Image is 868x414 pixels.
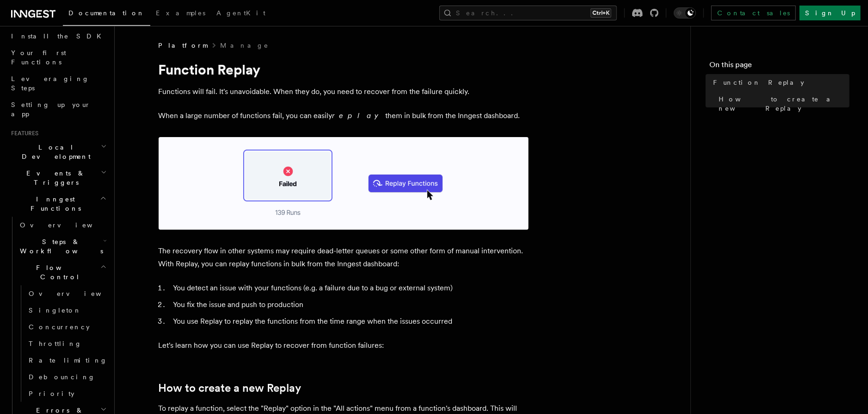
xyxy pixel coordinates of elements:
p: Let's learn how you can use Replay to recover from function failures: [159,339,529,352]
kbd: Ctrl+K [591,8,611,18]
span: Your first Functions [11,49,66,66]
h4: On this page [709,59,850,74]
button: Events & Triggers [7,165,109,191]
span: Documentation [68,9,145,17]
span: Examples [156,9,205,17]
span: Steps & Workflows [16,237,103,256]
button: Steps & Workflows [16,233,109,259]
span: Singleton [29,307,81,314]
p: The recovery flow in other systems may require dead-letter queues or some other form of manual in... [159,245,529,270]
a: Throttling [25,335,109,352]
a: Debouncing [25,369,109,385]
li: You detect an issue with your functions (e.g. a failure due to a bug or external system) [171,282,529,295]
a: How to create a new Replay [715,91,850,117]
span: Throttling [29,340,82,347]
a: Singleton [25,302,109,319]
a: Contact sales [711,6,796,20]
a: Overview [16,217,109,233]
span: Overview [29,290,124,297]
span: Install the SDK [11,32,107,40]
li: You fix the issue and push to production [171,298,529,311]
button: Search...Ctrl+K [439,6,617,20]
span: Debouncing [29,373,95,381]
span: Features [7,130,38,137]
a: Documentation [63,3,150,26]
a: AgentKit [211,3,271,25]
span: Overview [20,221,115,229]
span: Events & Triggers [7,169,101,187]
span: Leveraging Steps [11,75,89,92]
a: Setting up your app [7,96,109,122]
span: Platform [159,41,208,50]
span: Rate limiting [29,357,107,364]
span: Concurrency [29,323,90,331]
a: Concurrency [25,319,109,335]
a: Priority [25,385,109,402]
a: Your first Functions [7,44,109,70]
span: AgentKit [216,9,265,17]
span: Flow Control [16,263,100,282]
button: Toggle dark mode [674,7,696,19]
a: Function Replay [709,74,850,91]
a: Install the SDK [7,28,109,44]
span: Inngest Functions [7,194,100,213]
a: Leveraging Steps [7,70,109,96]
a: Overview [25,285,109,302]
p: Functions will fail. It's unavoidable. When they do, you need to recover from the failure quickly. [159,85,529,98]
span: Setting up your app [11,101,91,118]
span: Local Development [7,143,101,161]
a: Examples [150,3,211,25]
a: Manage [221,41,270,50]
div: Flow Control [16,285,109,402]
button: Inngest Functions [7,191,109,217]
a: Rate limiting [25,352,109,369]
span: How to create a new Replay [719,94,850,113]
a: Sign Up [800,6,861,20]
span: Priority [29,390,74,397]
button: Flow Control [16,259,109,285]
h1: Function Replay [159,61,529,78]
em: replay [332,111,386,120]
a: How to create a new Replay [159,382,302,395]
p: When a large number of functions fail, you can easily them in bulk from the Inngest dashboard. [159,109,529,122]
button: Local Development [7,139,109,165]
img: Relay graphic [159,137,529,230]
li: You use Replay to replay the functions from the time range when the issues occurred [171,315,529,328]
span: Function Replay [713,78,804,87]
